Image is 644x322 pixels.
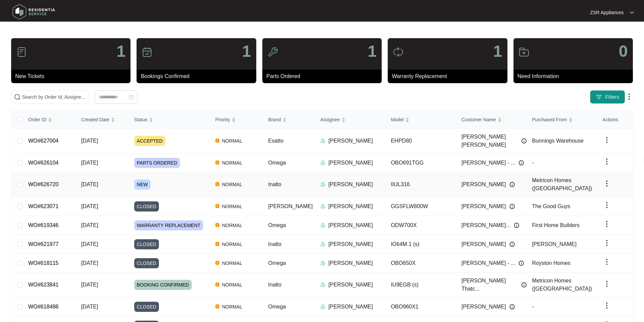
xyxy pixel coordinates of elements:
span: Filters [605,94,619,101]
a: WO#621977 [28,241,58,247]
span: The Good Guys [532,203,570,209]
p: Bookings Confirmed [141,72,256,80]
img: Assigner Icon [320,304,326,309]
p: [PERSON_NAME] [328,180,373,189]
img: Assigner Icon [320,282,326,288]
input: Search by Order Id, Assignee Name, Customer Name, Brand and Model [22,93,86,101]
span: [DATE] [81,282,98,288]
td: ODW700X [385,216,456,235]
p: ZSR Appliances [590,9,624,16]
span: Esatto [268,138,283,144]
p: 1 [242,43,251,59]
p: [PERSON_NAME] [328,159,373,167]
img: Info icon [521,138,527,144]
span: Order ID [28,116,46,123]
img: Info icon [514,223,519,228]
span: [PERSON_NAME] [532,241,577,247]
img: dropdown arrow [603,157,611,166]
span: BOOKING CONFIRMED [134,280,192,290]
span: Status [134,116,148,123]
p: Warranty Replacement [392,72,507,80]
span: NORMAL [219,303,245,311]
span: Inalto [268,282,281,288]
span: Assignee [320,116,340,123]
span: CLOSED [134,239,159,249]
img: Vercel Logo [215,182,219,186]
p: [PERSON_NAME] [328,303,373,311]
span: [PERSON_NAME] [PERSON_NAME] [461,133,518,149]
a: WO#626104 [28,160,58,166]
button: filter iconFilters [590,90,625,104]
td: OBO960X1 [385,297,456,316]
span: ACCEPTED [134,136,165,146]
img: Assigner Icon [320,182,326,187]
img: Info icon [509,204,515,209]
th: Brand [263,111,315,129]
th: Created Date [76,111,129,129]
span: Omega [268,260,286,266]
p: [PERSON_NAME] [328,281,373,289]
img: Info icon [521,282,527,288]
td: IO64M.1 (s) [385,235,456,254]
img: Vercel Logo [215,160,219,165]
p: 1 [493,43,502,59]
span: Omega [268,222,286,228]
span: Metricon Homes ([GEOGRAPHIC_DATA]) [532,177,592,191]
span: [DATE] [81,304,98,309]
td: OBO650X [385,254,456,273]
p: [PERSON_NAME] [328,202,373,210]
span: Omega [268,160,286,166]
span: [PERSON_NAME] Thatc... [461,277,518,293]
p: [PERSON_NAME] [328,221,373,229]
span: NORMAL [219,202,245,210]
img: dropdown arrow [603,136,611,144]
span: [PERSON_NAME] [268,203,313,209]
td: IU9EGB (s) [385,273,456,297]
span: CLOSED [134,302,159,312]
span: Omega [268,304,286,309]
img: Vercel Logo [215,282,219,287]
img: dropdown arrow [603,179,611,188]
p: [PERSON_NAME] [328,240,373,248]
img: dropdown arrow [630,11,634,14]
span: [DATE] [81,260,98,266]
span: NORMAL [219,180,245,189]
span: Customer Name [461,116,496,123]
p: Need Information [518,72,633,80]
span: - [532,304,534,309]
img: search-icon [14,94,21,100]
span: [PERSON_NAME] [461,180,506,189]
img: dropdown arrow [625,93,633,101]
img: icon [393,47,404,57]
img: Vercel Logo [215,242,219,246]
span: NORMAL [219,281,245,289]
span: [PERSON_NAME]... [461,221,510,229]
img: Vercel Logo [215,261,219,265]
img: residentia service logo [10,2,57,22]
span: [DATE] [81,241,98,247]
img: Vercel Logo [215,223,219,227]
span: [DATE] [81,222,98,228]
a: WO#619346 [28,222,58,228]
img: Info icon [509,304,515,309]
th: Purchased From [527,111,597,129]
span: - [532,160,534,166]
td: IIUL316 [385,172,456,197]
a: WO#618486 [28,304,58,309]
img: Info icon [519,160,524,166]
span: [PERSON_NAME] [461,240,506,248]
span: [PERSON_NAME] - ... [461,159,515,167]
td: GGSFLW800W [385,197,456,216]
a: WO#618115 [28,260,58,266]
span: PARTS ORDERED [134,158,180,168]
p: [PERSON_NAME] [328,137,373,145]
span: [DATE] [81,160,98,166]
img: Info icon [519,261,524,266]
img: Assigner Icon [320,223,326,228]
p: [PERSON_NAME] [328,259,373,267]
th: Model [385,111,456,129]
img: icon [519,47,529,57]
span: Purchased From [532,116,567,123]
span: [PERSON_NAME] [461,202,506,210]
img: dropdown arrow [603,220,611,228]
